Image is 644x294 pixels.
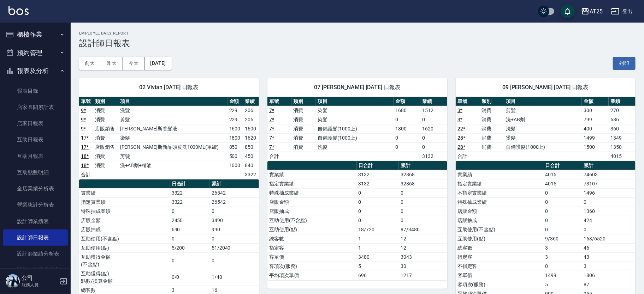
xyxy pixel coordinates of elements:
td: 1 [357,234,399,243]
td: 0 [543,225,582,234]
td: 1512 [420,106,447,115]
td: 互助使用(點) [79,243,170,252]
table: a dense table [456,97,636,161]
td: 270 [609,106,636,115]
button: 登出 [608,5,636,18]
button: 列印 [613,57,636,70]
td: 1600 [228,124,243,133]
td: 消費 [292,124,316,133]
td: 合計 [456,152,480,161]
td: 0 [357,216,399,225]
th: 金額 [228,97,243,106]
th: 業績 [420,97,447,106]
td: 73107 [582,179,636,188]
td: 洗+AB劑+精油 [118,161,228,170]
td: 0 [543,262,582,271]
a: 營業統計分析表 [3,197,68,213]
td: 0 [543,216,582,225]
td: 0 [420,133,447,142]
td: 消費 [93,133,118,142]
td: [PERSON_NAME]斯新品頭皮洗1000ML(單罐) [118,142,228,152]
td: 消費 [93,161,118,170]
td: 實業績 [79,188,170,197]
td: 1499 [543,271,582,280]
td: 自備護髮(1000上) [316,133,394,142]
td: 229 [228,115,243,124]
a: 設計師業績月報表 [3,262,68,278]
td: 87/3480 [399,225,447,234]
td: 74603 [582,170,636,179]
td: 0 [399,216,447,225]
span: 02 Vivian [DATE] 日報表 [88,84,250,91]
a: 互助日報表 [3,131,68,148]
td: 990 [210,225,259,234]
th: 累計 [399,161,447,170]
td: 206 [243,115,259,124]
td: 450 [243,152,259,161]
td: 360 [609,124,636,133]
td: 1360 [582,207,636,216]
td: 0 [170,207,210,216]
td: 剪髮 [118,152,228,161]
button: 櫃檯作業 [3,25,68,44]
td: 消費 [93,115,118,124]
td: 163/6520 [582,234,636,243]
td: 1350 [609,142,636,152]
button: AT25 [578,4,605,19]
td: 消費 [480,133,504,142]
td: 1806 [582,271,636,280]
td: 0 [543,207,582,216]
td: 400 [582,124,609,133]
td: 300 [582,106,609,115]
td: 0 [543,197,582,207]
td: 690 [170,225,210,234]
td: 店販金額 [267,197,357,207]
td: 0 [210,252,259,269]
td: 51/2040 [210,243,259,252]
td: 實業績 [267,170,357,179]
td: 特殊抽成業績 [456,197,543,207]
a: 店家日報表 [3,115,68,131]
td: 店販抽成 [456,216,543,225]
td: 消費 [292,133,316,142]
th: 項目 [316,97,394,106]
td: 消費 [480,106,504,115]
td: 1800 [394,124,420,133]
td: 洗髮 [118,106,228,115]
td: 840 [243,161,259,170]
td: 5/200 [170,243,210,252]
td: 0 [357,207,399,216]
td: 0 [357,197,399,207]
td: 206 [243,106,259,115]
td: 0 [582,225,636,234]
td: 剪髮 [504,106,582,115]
td: 互助獲得(點) 點數/換算金額 [79,269,170,286]
td: 3322 [170,197,210,207]
a: 互助點數明細 [3,164,68,180]
td: 0 [420,142,447,152]
th: 類別 [292,97,316,106]
td: 1620 [420,124,447,133]
td: 總客數 [267,234,357,243]
td: 3322 [170,188,210,197]
td: 客項次(服務) [267,262,357,271]
button: 前天 [79,57,101,70]
td: 店販抽成 [267,207,357,216]
td: 1000 [228,161,243,170]
th: 累計 [582,161,636,170]
th: 項目 [504,97,582,106]
td: 1620 [243,133,259,142]
td: 9/360 [543,234,582,243]
td: 合計 [79,170,93,179]
td: 互助使用(不含點) [267,216,357,225]
th: 類別 [93,97,118,106]
a: 店家區間累計表 [3,99,68,115]
td: 0 [394,133,420,142]
td: 0 [210,207,259,216]
td: 剪髮 [118,115,228,124]
td: 18/720 [357,225,399,234]
td: 26542 [210,197,259,207]
button: 報表及分析 [3,62,68,80]
td: 洗+AB劑 [504,115,582,124]
a: 報表目錄 [3,83,68,99]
